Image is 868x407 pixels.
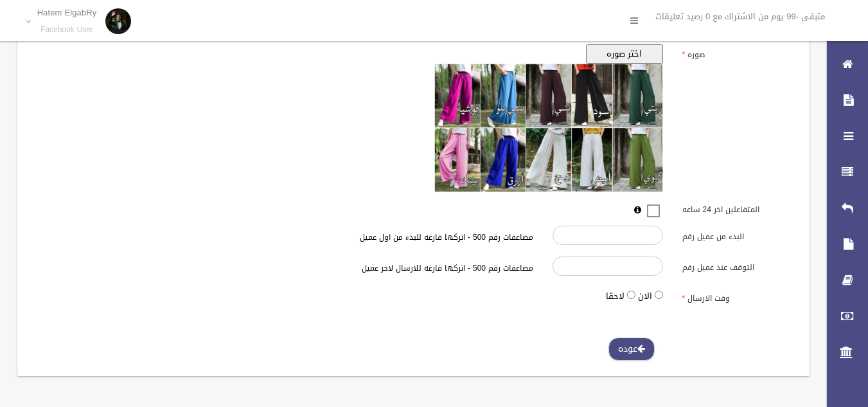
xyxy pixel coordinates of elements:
[37,8,97,17] p: Hatem ElgabRy
[37,25,97,35] small: Facebook User
[673,199,802,217] label: المتفاعلين اخر 24 ساعه
[673,44,802,62] label: صوره
[673,226,802,244] label: البدء من عميل رقم
[229,233,533,242] h6: مضاعفات رقم 500 - اتركها فارغه للبدء من اول عميل
[608,338,655,361] a: عوده
[673,257,802,275] label: التوقف عند عميل رقم
[638,289,652,304] label: الان
[606,289,624,304] label: لاحقا
[586,44,663,64] button: اختر صوره
[673,288,802,306] label: وقت الارسال
[229,264,533,273] h6: مضاعفات رقم 500 - اتركها فارغه للارسال لاخر عميل
[434,64,662,192] img: معاينه الصوره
